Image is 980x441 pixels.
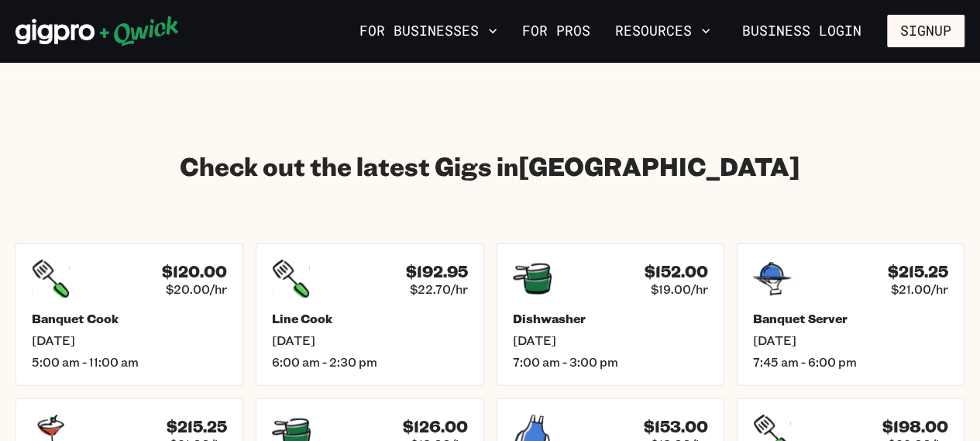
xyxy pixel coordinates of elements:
span: 7:45 am - 6:00 pm [753,354,948,370]
a: $192.95$22.70/hrLine Cook[DATE]6:00 am - 2:30 pm [256,243,483,386]
h5: Banquet Cook [32,311,227,326]
span: $20.00/hr [166,281,227,297]
span: $19.00/hr [651,281,708,297]
button: Resources [609,18,717,44]
h5: Banquet Server [753,311,948,326]
span: [DATE] [272,332,467,348]
span: $22.70/hr [410,281,468,297]
button: For Businesses [353,18,504,44]
h2: Check out the latest Gigs in [GEOGRAPHIC_DATA] [15,150,965,181]
a: For Pros [516,18,597,44]
h4: $126.00 [403,417,468,436]
span: [DATE] [753,332,948,348]
button: Signup [887,15,965,47]
span: $21.00/hr [891,281,948,297]
h4: $153.00 [644,417,708,436]
span: 5:00 am - 11:00 am [32,354,227,370]
h5: Line Cook [272,311,467,326]
h4: $152.00 [645,262,708,281]
a: $152.00$19.00/hrDishwasher[DATE]7:00 am - 3:00 pm [497,243,724,386]
h5: Dishwasher [513,311,708,326]
a: Business Login [729,15,875,47]
a: $120.00$20.00/hrBanquet Cook[DATE]5:00 am - 11:00 am [15,243,243,386]
h4: $215.25 [888,262,948,281]
span: [DATE] [32,332,227,348]
h4: $192.95 [406,262,468,281]
h4: $198.00 [882,417,948,436]
h4: $120.00 [162,262,227,281]
a: $215.25$21.00/hrBanquet Server[DATE]7:45 am - 6:00 pm [737,243,965,386]
h4: $215.25 [167,417,227,436]
span: [DATE] [513,332,708,348]
span: 6:00 am - 2:30 pm [272,354,467,370]
span: 7:00 am - 3:00 pm [513,354,708,370]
